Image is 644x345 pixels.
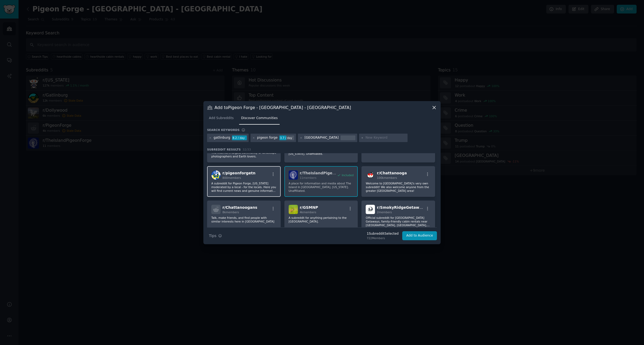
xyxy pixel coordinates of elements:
div: gatlinburg [214,135,230,140]
button: Add to Audience [402,231,437,240]
span: 32 / 33 [243,148,251,151]
span: Add Subreddits [209,116,234,121]
p: A subreddit for anything pertaining to the [GEOGRAPHIC_DATA]. [289,216,354,223]
button: Tips [207,231,224,240]
span: Subreddit Results [207,148,241,151]
span: r/ GSMNP [300,205,318,210]
h3: Add to Pigeon Forge - [GEOGRAPHIC_DATA] - [GEOGRAPHIC_DATA] [214,105,351,110]
p: The internet's largest community of landscape photographers and Earth lovers. [211,151,276,158]
a: Discover Communities [239,114,279,125]
span: 8k members [222,211,239,214]
img: GSMNP [289,205,298,214]
div: 1 Subreddit Selected [367,231,399,236]
span: Tips [209,233,216,239]
span: 2 members [377,211,392,214]
span: Discover Communities [241,116,278,121]
input: New Keyword [365,135,406,140]
p: A subreddit for Pigeon Forge, [US_STATE] moderated by a local - for the locals. Here you will fin... [211,181,276,193]
span: 100k members [377,176,397,179]
img: SmokyRidgeGetaways [366,205,375,214]
div: 3.7 / day [279,135,294,140]
div: 722 Members [367,236,399,240]
span: 800 members [222,176,241,179]
span: r/ Chattanoogans [222,205,257,210]
p: Welcome to [GEOGRAPHIC_DATA]'s very own subreddit! We also welcome anyone from the greater [GEOGR... [366,181,431,193]
div: [GEOGRAPHIC_DATA] [305,135,339,140]
span: r/ Chattanooga [377,171,407,175]
span: r/ SmokyRidgeGetaways [377,205,426,210]
img: Chattanooga [366,170,375,180]
span: 4k members [300,211,316,214]
a: Add Subreddits [207,114,235,125]
h3: Search keywords [207,128,240,132]
p: Official subreddit for [GEOGRAPHIC_DATA] Getaways, family-friendly cabin rentals near [GEOGRAPHIC... [366,216,431,227]
span: r/ pigeonforgetn [222,171,256,175]
div: pigeon forge [257,135,278,140]
p: Talk, make friends, and find people with similar interests here in [GEOGRAPHIC_DATA] [211,216,276,223]
img: pigeonforgetn [211,170,221,180]
div: 8.2 / day [232,135,247,140]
